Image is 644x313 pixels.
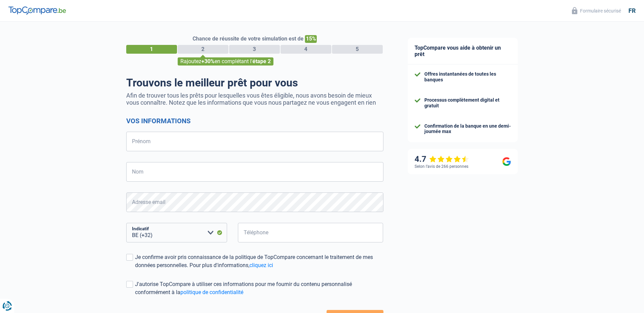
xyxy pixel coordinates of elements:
div: fr [628,7,636,15]
input: 401020304 [238,223,383,242]
h1: Trouvons le meilleur prêt pour vous [126,76,383,89]
span: +30% [201,58,215,64]
span: étape 2 [252,58,271,64]
div: 1 [126,45,177,54]
a: cliquez ici [249,262,273,268]
div: 5 [332,45,383,54]
div: 4 [281,45,331,54]
div: Je confirme avoir pris connaissance de la politique de TopCompare concernant le traitement de mes... [135,253,383,269]
button: Formulaire sécurisé [568,5,625,16]
div: TopCompare vous aide à obtenir un prêt [408,38,518,64]
div: Offres instantanées de toutes les banques [424,71,511,83]
div: Confirmation de la banque en une demi-journée max [424,123,511,135]
span: 15% [305,35,317,43]
h2: Vos informations [126,117,383,125]
p: Afin de trouver tous les prêts pour lesquelles vous êtes éligible, nous avons besoin de mieux vou... [126,92,383,106]
div: J'autorise TopCompare à utiliser ces informations pour me fournir du contenu personnalisé conform... [135,280,383,296]
div: Processus complètement digital et gratuit [424,97,511,109]
span: Chance de réussite de votre simulation est de [193,35,304,42]
div: 2 [178,45,228,54]
img: TopCompare Logo [8,6,66,15]
div: Selon l’avis de 266 personnes [415,164,468,169]
div: 4.7 [415,154,469,164]
a: politique de confidentialité [180,289,243,295]
div: Rajoutez en complétant l' [178,57,273,66]
div: 3 [229,45,280,54]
